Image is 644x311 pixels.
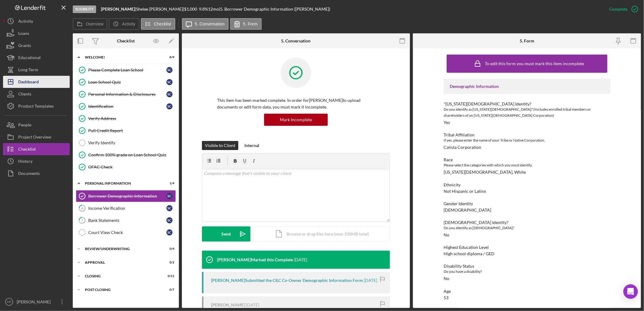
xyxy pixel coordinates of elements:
div: Post Closing [85,288,159,292]
button: Activity [3,15,70,27]
a: Personal Information & DisclosuresSC [76,88,176,100]
div: Review/Underwriting [85,247,159,251]
div: 53 [444,295,448,300]
label: Activity [122,22,135,26]
div: [US_STATE][DEMOGRAPHIC_DATA], White [444,170,526,175]
div: High school diploma / GED [444,251,495,256]
div: Pull Credit Report [88,128,176,133]
a: Confirm 100% grade on Loan School Quiz [76,149,176,161]
a: Clients [3,88,70,100]
button: History [3,155,70,167]
button: 5. Conversation [182,18,229,30]
span: $1,000 [184,6,197,12]
div: No [444,232,449,237]
button: Long-Term [3,64,70,76]
button: Product Templates [3,100,70,112]
div: [DEMOGRAPHIC_DATA] [444,208,491,212]
text: KR [7,300,11,304]
button: Visible to Client [202,141,238,150]
div: Approval [85,261,159,264]
div: Demographic Information [450,84,604,89]
a: Verify Identify [76,137,176,149]
div: Confirm 100% grade on Loan School Quiz [88,152,176,157]
div: Disability Status [444,264,610,269]
time: 2025-09-05 22:43 [364,278,377,283]
a: Pull Credit Report [76,125,176,137]
div: Personal Information & Disclosures [88,92,166,97]
div: Yes [444,120,450,125]
div: Gender Identity [444,201,610,206]
div: OFAC Check [88,165,176,169]
a: Loan School QuizSC [76,76,176,88]
div: Eligibility [73,5,96,13]
div: Closing [85,274,159,278]
div: Court View Check [88,230,166,235]
div: Income Verification [88,206,166,211]
div: Identification [88,104,166,109]
tspan: 6 [81,206,83,210]
div: Long-Term [18,64,38,77]
div: Please select the categories with which you most identify. [444,162,610,168]
label: 5. Conversation [195,22,225,26]
div: Do you identify as [DEMOGRAPHIC_DATA]? [444,225,610,231]
button: Internal [241,141,262,150]
div: Please Complete Loan School [88,68,166,72]
div: If yes, please enter the name of your Tribe or Native Corporation. [444,137,610,143]
div: Loan School Quiz [88,80,166,85]
a: Grants [3,39,70,52]
button: People [3,119,70,131]
div: S C [166,205,173,211]
button: Dashboard [3,76,70,88]
a: Project Overview [3,131,70,143]
div: No [444,276,449,281]
b: [PERSON_NAME] [101,6,135,12]
div: Calista Corporation [444,145,481,150]
label: Overview [86,22,103,26]
div: Educational [18,52,41,65]
div: Project Overview [18,131,51,145]
button: Complete [603,3,641,15]
tspan: 7 [81,218,83,222]
div: [PERSON_NAME] [211,303,245,307]
button: Checklist [141,18,175,30]
div: Tribal Affiliation [444,132,610,137]
a: Verify Address [76,112,176,125]
div: 5. Conversation [281,38,311,43]
div: Visible to Client [205,141,235,150]
div: [DEMOGRAPHIC_DATA] Identity? [444,220,610,225]
div: S C [166,193,173,199]
div: History [18,155,32,169]
div: Verify Address [88,116,176,121]
div: Mark Incomplete [280,114,312,126]
div: 1 / 4 [163,182,174,185]
div: [PERSON_NAME] [15,296,55,309]
label: 5. Form [243,22,258,26]
button: 5. Form [230,18,262,30]
div: Dashboard [18,76,39,89]
div: Complete [609,3,627,15]
a: Educational [3,52,70,64]
div: Do you identify as [US_STATE][DEMOGRAPHIC_DATA]? (Includes enrolled tribal members or shareholder... [444,106,610,119]
div: 0 / 11 [163,274,174,278]
div: S C [166,91,173,97]
div: S C [166,67,173,73]
div: Welcome! [85,55,159,59]
div: Activity [18,15,33,29]
div: Borrower Demographic Information [88,194,166,199]
button: Send [202,226,250,242]
p: This item has been marked complete. In order for [PERSON_NAME] to upload documents or edit form d... [217,97,375,111]
div: Personal Information [85,182,159,185]
div: Shelee [PERSON_NAME] | [136,7,184,12]
div: [PERSON_NAME] Marked this Complete [217,257,293,262]
button: Loans [3,27,70,39]
div: S C [166,79,173,85]
button: Checklist [3,143,70,155]
a: Borrower Demographic InformationSC [76,190,176,202]
time: 2025-09-05 22:40 [246,303,259,307]
time: 2025-09-09 21:41 [294,257,307,262]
